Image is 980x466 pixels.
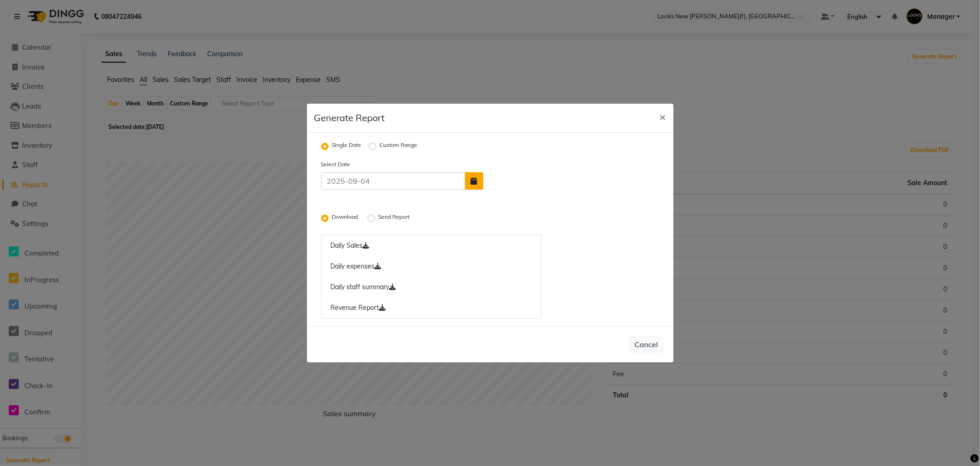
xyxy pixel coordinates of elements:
h5: Generate Report [314,111,385,125]
a: Daily expenses [321,256,542,277]
a: Daily Sales [321,235,542,256]
label: Single Date [332,141,362,152]
a: Revenue Report [321,297,542,319]
button: Cancel [629,336,664,353]
label: Send Report [379,213,412,224]
button: Close [652,104,674,129]
a: Daily staff summary [321,277,542,298]
label: Select Date [314,160,402,169]
span: × [660,110,666,123]
label: Download [332,213,360,224]
label: Custom Range [380,141,418,152]
input: 2025-09-04 [321,172,465,190]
